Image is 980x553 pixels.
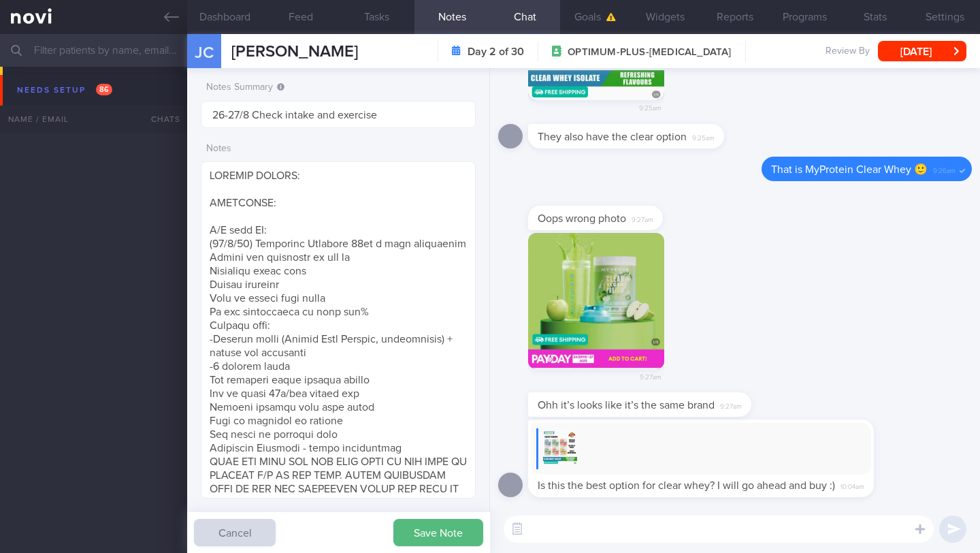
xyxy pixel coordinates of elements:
[771,164,928,175] span: That is MyProtein Clear Whey 🙂
[14,81,116,99] div: Needs setup
[194,519,276,546] button: Cancel
[639,100,661,113] span: 9:25am
[468,45,524,59] strong: Day 2 of 30
[720,398,742,411] span: 9:27am
[133,106,187,133] div: Chats
[393,519,483,546] button: Save Note
[538,480,835,491] span: Is this the best option for clear whey? I will go ahead and buy :)
[231,44,358,60] span: [PERSON_NAME]
[538,213,626,224] span: Oops wrong photo
[538,131,687,142] span: They also have the clear option
[206,143,470,155] label: Notes
[96,84,112,95] span: 86
[826,46,870,58] span: Review By
[206,82,470,94] label: Notes Summary
[568,46,731,59] span: OPTIMUM-PLUS-[MEDICAL_DATA]
[543,430,577,464] img: Replying to photo by
[528,233,664,369] img: Photo by
[640,369,661,382] span: 9:27am
[632,212,653,225] span: 9:27am
[878,41,966,61] button: [DATE]
[933,163,955,176] span: 9:26am
[179,26,230,78] div: JC
[840,479,864,492] span: 10:04am
[692,130,715,143] span: 9:25am
[538,400,715,411] span: Ohh it’s looks like it’s the same brand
